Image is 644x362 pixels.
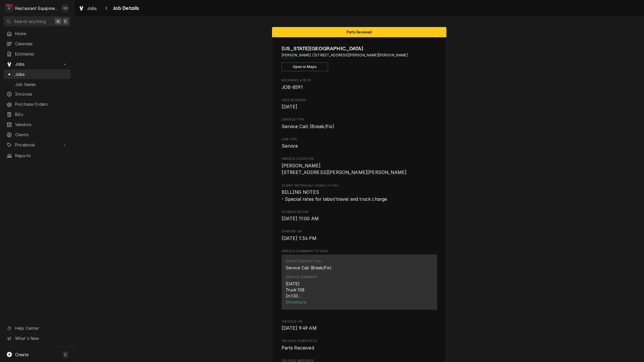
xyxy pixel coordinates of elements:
[282,85,303,90] span: JOB-8591
[282,157,437,176] div: Service Location
[282,103,437,110] span: Date Received
[15,101,68,107] span: Purchase Orders
[282,210,437,222] div: Scheduled For
[282,78,437,83] span: Roopairs Job ID
[102,3,111,13] button: Navigate back
[282,189,387,202] span: BILLING NOTES - Special rates for labor/travel and truck charge
[282,345,437,352] span: On Hold SubStatus
[282,157,437,161] span: Service Location
[15,91,68,97] span: Invoices
[282,104,298,110] span: [DATE]
[282,235,437,242] span: Started On
[282,137,437,150] div: Job Type
[282,45,437,71] div: Client Information
[3,140,71,150] a: Go to Pricebook
[282,123,437,130] span: Service Type
[305,184,338,187] span: (Only Visible to You)
[282,62,328,71] button: Open in Maps
[286,275,317,279] div: Service Summary
[14,18,46,24] span: Search anything
[282,137,437,142] span: Job Type
[3,130,71,139] a: Clients
[282,117,437,130] div: Service Type
[3,110,71,119] a: Bills
[3,16,71,26] button: Search anything⌘K
[282,249,437,312] div: Service Summary To Date
[3,29,71,38] a: Home
[15,51,68,57] span: Estimates
[3,89,71,99] a: Invoices
[15,132,68,138] span: Clients
[87,5,97,11] span: Jobs
[282,216,319,221] span: [DATE] 11:00 AM
[15,5,58,11] div: Restaurant Equipment Diagnostics
[286,281,433,299] div: [DATE] Truck 108 In:1:30 Out: 2:30 SN 410176874B WIF door had ice build up on bottom left hand co...
[282,319,437,332] div: On Hold On
[282,117,437,122] span: Service Type
[15,61,59,67] span: Jobs
[286,259,321,264] div: Short Description
[56,18,60,24] span: ⌘
[15,41,68,47] span: Calendar
[3,334,71,343] a: Go to What's New
[15,71,68,77] span: Jobs
[282,345,314,351] span: Parts Received
[346,30,372,34] span: Parts Received
[282,78,437,91] div: Roopairs Job ID
[282,143,437,150] span: Job Type
[282,183,437,188] span: Client Notes
[282,339,437,343] span: On Hold SubStatus
[3,120,71,129] a: Vendors
[15,142,59,148] span: Pricebook
[282,339,437,351] div: On Hold SubStatus
[3,151,71,160] a: Reports
[61,4,69,12] div: GB
[15,325,67,331] span: Help Center
[282,162,437,176] span: Service Location
[282,98,437,110] div: Date Received
[282,45,437,53] span: Name
[282,124,334,129] span: Service Call (Break/Fix)
[15,153,68,159] span: Reports
[3,39,71,49] a: Calendar
[15,335,67,341] span: What's New
[64,352,67,358] span: C
[282,215,437,222] span: Scheduled For
[282,236,316,241] span: [DATE] 1:34 PM
[272,27,446,37] div: Status
[15,81,68,87] span: Job Series
[3,49,71,59] a: Estimates
[286,300,307,304] span: Show more
[282,255,437,312] div: Service Summary
[282,143,298,149] span: Service
[282,84,437,91] span: Roopairs Job ID
[15,111,68,117] span: Bills
[282,210,437,214] span: Scheduled For
[76,3,99,13] a: Jobs
[282,163,407,175] span: [PERSON_NAME] [STREET_ADDRESS][PERSON_NAME][PERSON_NAME]
[282,229,437,242] div: Started On
[282,53,437,58] span: Address
[3,323,71,333] a: Go to Help Center
[286,265,332,271] div: Service Call (Break/Fix)
[111,4,139,12] span: Job Details
[282,249,437,254] span: Service Summary To Date
[282,98,437,103] span: Date Received
[15,352,28,357] span: Create
[5,4,13,12] div: Restaurant Equipment Diagnostics's Avatar
[61,4,69,12] div: Gary Beaver's Avatar
[3,99,71,109] a: Purchase Orders
[3,69,71,79] a: Jobs
[282,189,437,202] span: [object Object]
[282,229,437,234] span: Started On
[282,325,437,332] span: On Hold On
[15,121,68,128] span: Vendors
[3,59,71,69] a: Go to Jobs
[3,80,71,89] a: Job Series
[282,183,437,203] div: [object Object]
[282,325,317,331] span: [DATE] 9:49 AM
[15,31,68,37] span: Home
[286,299,433,305] button: Showmore
[5,4,13,12] div: R
[64,18,67,24] span: K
